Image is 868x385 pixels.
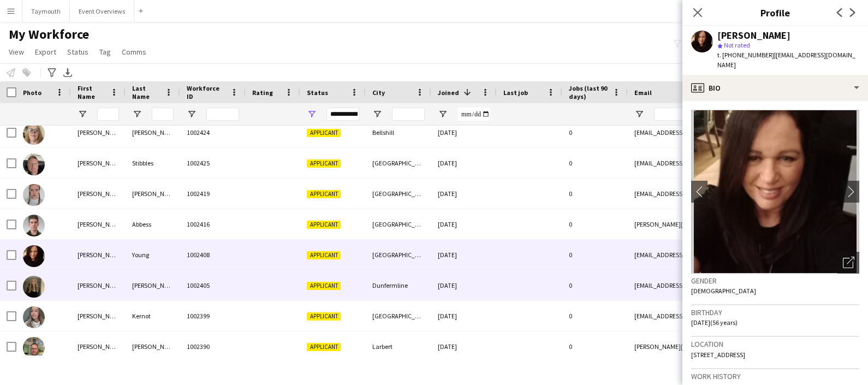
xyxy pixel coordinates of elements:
span: Applicant [307,221,341,229]
div: 0 [562,148,628,178]
input: Last Name Filter Input [152,108,174,121]
h3: Gender [691,276,859,286]
div: [EMAIL_ADDRESS][DOMAIN_NAME] [628,301,846,331]
div: [EMAIL_ADDRESS][DOMAIN_NAME] [628,270,846,300]
input: City Filter Input [392,108,425,121]
div: 0 [562,179,628,209]
img: Donna Young [23,245,45,267]
span: Last Name [132,84,160,100]
div: [DATE] [431,117,497,147]
span: Joined [438,88,459,97]
div: [EMAIL_ADDRESS][DOMAIN_NAME] [628,148,846,178]
div: [DATE] [431,240,497,270]
div: Larbert [366,331,431,362]
input: Workforce ID Filter Input [206,108,239,121]
span: Status [67,47,88,57]
a: Status [63,45,93,59]
span: Email [634,88,652,97]
div: [PERSON_NAME] [126,117,180,147]
input: Joined Filter Input [457,108,490,121]
span: Applicant [307,190,341,198]
h3: Location [691,339,859,349]
span: View [9,47,24,57]
h3: Work history [691,371,859,381]
div: [GEOGRAPHIC_DATA] [366,301,431,331]
div: Bio [682,75,868,101]
span: [DATE] (56 years) [691,318,738,327]
div: 1002424 [180,117,246,147]
div: [EMAIL_ADDRESS][DOMAIN_NAME] [628,117,846,147]
a: Tag [95,45,115,59]
span: Applicant [307,159,341,168]
div: Kernot [126,301,180,331]
button: Event Overviews [70,1,134,22]
div: Dunfermline [366,270,431,300]
span: | [EMAIL_ADDRESS][DOMAIN_NAME] [717,51,855,69]
div: [DATE] [431,209,497,239]
div: 0 [562,331,628,362]
img: Catherine Heenan [23,123,45,145]
img: Hannah Kernot [23,306,45,328]
span: Applicant [307,312,341,321]
img: Alistair Abbess [23,215,45,236]
a: View [4,45,28,59]
a: Export [31,45,61,59]
span: Status [307,88,328,97]
img: Richard Stibbles [23,153,45,175]
img: Crew avatar or photo [691,110,859,274]
input: Email Filter Input [654,108,840,121]
span: Applicant [307,282,341,290]
img: Chloe-Ann Colvin [23,184,45,206]
span: Photo [23,88,41,97]
button: Open Filter Menu [307,109,317,119]
div: Young [126,240,180,270]
img: Lucy Atherton [23,276,45,298]
div: [PERSON_NAME] [71,148,126,178]
app-action-btn: Advanced filters [45,66,58,79]
div: 1002390 [180,331,246,362]
button: Open Filter Menu [132,109,142,119]
div: 0 [562,117,628,147]
div: 0 [562,270,628,300]
span: Applicant [307,343,341,351]
div: [PERSON_NAME] [717,31,790,40]
div: Stibbles [126,148,180,178]
a: Comms [117,45,151,59]
div: 1002405 [180,270,246,300]
div: 1002425 [180,148,246,178]
span: t. [PHONE_NUMBER] [717,51,774,59]
div: [DATE] [431,331,497,362]
span: Rating [252,88,273,97]
div: [PERSON_NAME][EMAIL_ADDRESS][DOMAIN_NAME] [628,209,846,239]
button: Open Filter Menu [372,109,382,119]
div: Bellshill [366,117,431,147]
img: David Spicer [23,337,45,359]
span: City [372,88,385,97]
app-action-btn: Export XLSX [61,66,74,79]
div: [DATE] [431,179,497,209]
span: Jobs (last 90 days) [569,84,608,100]
span: My Workforce [9,26,89,43]
span: Not rated [724,41,750,49]
span: Export [35,47,56,57]
span: Applicant [307,129,341,137]
span: Comms [122,47,146,57]
button: Open Filter Menu [438,109,448,119]
div: 1002399 [180,301,246,331]
span: Last job [503,88,528,97]
div: 0 [562,209,628,239]
div: [PERSON_NAME] [71,117,126,147]
div: [DATE] [431,270,497,300]
div: Abbess [126,209,180,239]
h3: Birthday [691,307,859,317]
button: Open Filter Menu [634,109,644,119]
div: 0 [562,240,628,270]
div: 0 [562,301,628,331]
div: [GEOGRAPHIC_DATA] [366,240,431,270]
div: [PERSON_NAME] [71,270,126,300]
div: 1002408 [180,240,246,270]
span: [DEMOGRAPHIC_DATA] [691,287,756,295]
div: 1002419 [180,179,246,209]
div: [PERSON_NAME] [71,331,126,362]
button: Open Filter Menu [78,109,87,119]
